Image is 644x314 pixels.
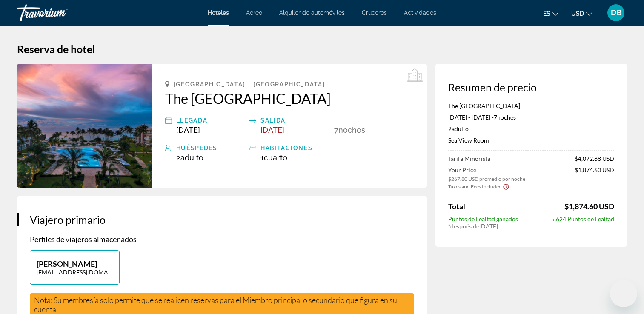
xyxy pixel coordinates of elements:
div: Huéspedes [176,143,245,153]
span: noches [338,126,365,134]
span: Tarifa Minorista [448,155,490,162]
span: Cuarto [264,153,287,162]
span: 2 [448,125,469,132]
span: $1,874.60 USD [564,202,614,211]
span: DB [611,9,621,17]
button: Show Taxes and Fees disclaimer [503,183,509,190]
a: The [GEOGRAPHIC_DATA] [165,90,414,107]
span: [GEOGRAPHIC_DATA], , [GEOGRAPHIC_DATA] [174,81,325,88]
p: Perfiles de viajeros almacenados [30,234,414,244]
span: $1,874.60 USD [575,166,614,182]
span: Your Price [448,166,525,174]
button: User Menu [605,4,627,22]
span: noches [497,114,516,121]
span: Nota: Su membresía solo permite que se realicen reservas para el Miembro principal o secundario q... [34,295,397,314]
p: [PERSON_NAME] [37,259,113,268]
span: Taxes and Fees Included [448,183,502,190]
div: habitaciones [260,143,329,153]
span: USD [571,10,584,17]
span: 7 [494,114,497,121]
p: [DATE] - [DATE] - [448,114,614,121]
button: Show Taxes and Fees breakdown [448,182,509,191]
span: [DATE] [260,126,284,134]
span: Adulto [452,125,469,132]
p: The [GEOGRAPHIC_DATA] [448,102,614,109]
p: [EMAIL_ADDRESS][DOMAIN_NAME] [37,268,113,276]
iframe: Botón para iniciar la ventana de mensajería [610,280,637,307]
div: Salida [260,115,329,126]
h3: Resumen de precio [448,81,614,94]
img: The Westin Puntacana Resort [17,64,152,188]
span: es [543,10,550,17]
button: [PERSON_NAME][EMAIL_ADDRESS][DOMAIN_NAME] [30,250,120,285]
span: $267.80 USD promedio por noche [448,176,525,182]
span: $4,072.88 USD [575,155,614,162]
div: Llegada [176,115,245,126]
span: 1 [260,153,287,162]
span: Total [448,202,465,211]
span: Puntos de Lealtad ganados [448,215,518,223]
a: Cruceros [362,9,387,16]
span: después de [450,223,479,230]
a: Actividades [404,9,436,16]
span: 7 [334,126,338,134]
button: Change currency [571,7,592,20]
a: Hoteles [208,9,229,16]
a: Aéreo [246,9,262,16]
p: Sea View Room [448,137,614,144]
span: [DATE] [176,126,200,134]
span: 5,624 Puntos de Lealtad [551,215,614,223]
h1: Reserva de hotel [17,43,627,55]
div: * [DATE] [448,223,614,230]
button: Change language [543,7,558,20]
h3: Viajero primario [30,213,414,226]
span: 2 [176,153,203,162]
span: Adulto [180,153,203,162]
a: Alquiler de automóviles [279,9,345,16]
a: Travorium [17,2,102,24]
